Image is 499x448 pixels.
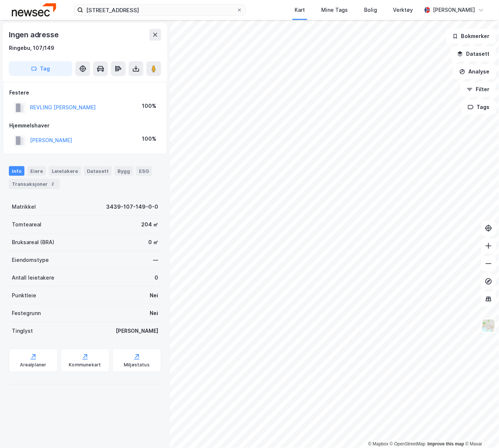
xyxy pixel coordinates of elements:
[141,220,158,229] div: 204 ㎡
[390,442,426,447] a: OpenStreetMap
[153,256,158,264] div: —
[116,326,158,335] div: [PERSON_NAME]
[9,29,60,41] div: Ingen adresse
[12,291,36,300] div: Punktleie
[124,362,150,368] div: Miljøstatus
[433,6,475,14] div: [PERSON_NAME]
[155,273,158,282] div: 0
[368,442,388,447] a: Mapbox
[451,47,496,61] button: Datasett
[482,319,496,333] img: Z
[148,238,158,247] div: 0 ㎡
[20,362,46,368] div: Arealplaner
[12,256,49,264] div: Eiendomstype
[462,413,499,448] iframe: Chat Widget
[69,362,101,368] div: Kommunekart
[9,166,24,176] div: Info
[83,4,237,16] input: Søk på adresse, matrikkel, gårdeiere, leietakere eller personer
[12,220,41,229] div: Tomteareal
[446,29,496,44] button: Bokmerker
[142,102,156,110] div: 100%
[321,6,348,14] div: Mine Tags
[84,166,112,176] div: Datasett
[115,166,133,176] div: Bygg
[295,6,305,14] div: Kart
[12,3,56,16] img: newsec-logo.f6e21ccffca1b3a03d2d.png
[462,413,499,448] div: Kontrollprogram for chat
[27,166,46,176] div: Eiere
[136,166,152,176] div: ESG
[12,202,36,211] div: Matrikkel
[462,100,496,114] button: Tags
[453,64,496,79] button: Analyse
[12,309,41,318] div: Festegrunn
[142,134,156,143] div: 100%
[150,291,158,300] div: Nei
[9,88,161,97] div: Festere
[393,6,413,14] div: Verktøy
[12,273,54,282] div: Antall leietakere
[49,180,57,188] div: 2
[9,61,72,76] button: Tag
[49,166,81,176] div: Leietakere
[428,442,464,447] a: Improve this map
[12,238,54,247] div: Bruksareal (BRA)
[9,44,54,52] div: Ringebu, 107/149
[106,202,158,211] div: 3439-107-149-0-0
[364,6,377,14] div: Bolig
[461,82,496,97] button: Filter
[12,326,33,335] div: Tinglyst
[9,179,60,189] div: Transaksjoner
[150,309,158,318] div: Nei
[9,121,161,130] div: Hjemmelshaver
